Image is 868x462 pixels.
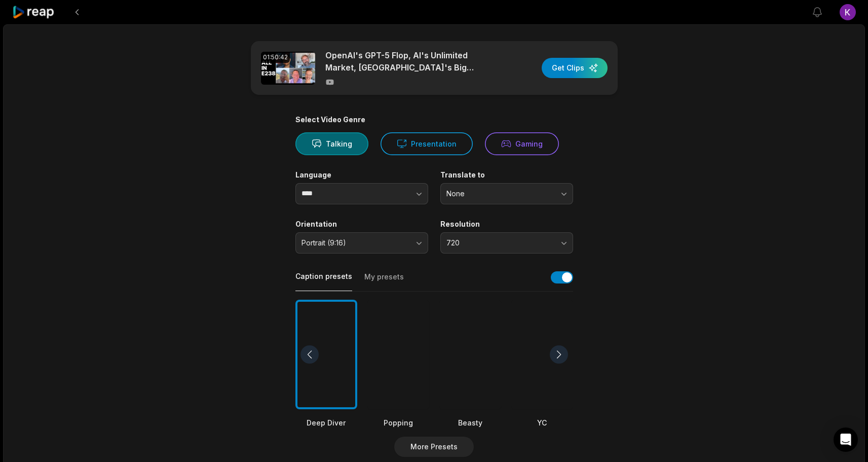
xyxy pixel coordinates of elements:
[446,238,553,247] span: 720
[440,183,573,204] button: None
[295,115,573,124] div: Select Video Genre
[439,417,501,428] div: Beasty
[394,437,474,457] button: More Presets
[301,238,408,247] span: Portrait (9:16)
[295,132,368,155] button: Talking
[367,417,429,428] div: Popping
[295,220,428,229] label: Orientation
[511,417,573,428] div: YC
[542,58,608,78] button: Get Clips
[446,189,553,198] span: None
[295,271,352,291] button: Caption presets
[295,232,428,254] button: Portrait (9:16)
[261,52,290,63] div: 01:50:42
[834,428,858,452] div: Open Intercom Messenger
[440,170,573,180] label: Translate to
[295,170,428,180] label: Language
[485,132,559,155] button: Gaming
[440,232,573,254] button: 720
[440,220,573,229] label: Resolution
[325,49,500,74] p: OpenAI's GPT-5 Flop, AI's Unlimited Market, [GEOGRAPHIC_DATA]'s Big Advantage, Rise in Socialism,...
[381,132,473,155] button: Presentation
[364,272,404,291] button: My presets
[295,417,357,428] div: Deep Diver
